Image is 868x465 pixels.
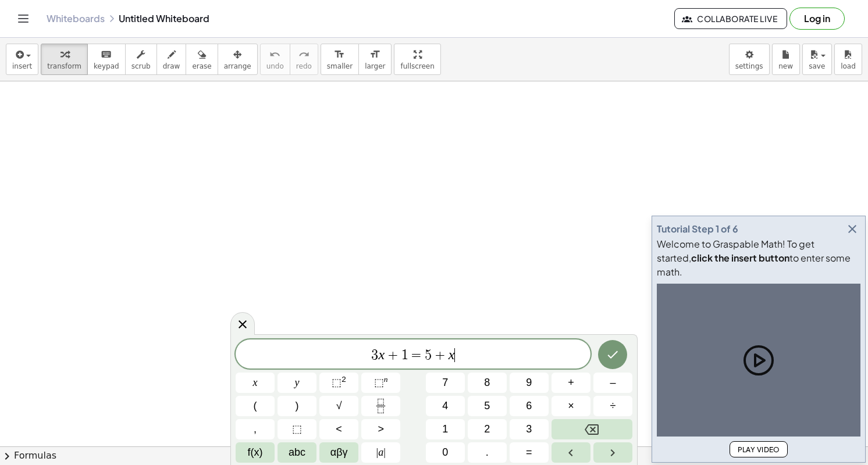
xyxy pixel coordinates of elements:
button: 2 [468,419,507,439]
button: Greater than [361,419,400,439]
span: ⬚ [374,377,384,388]
button: undoundo [260,44,290,75]
button: insert [6,44,38,75]
button: Minus [593,373,632,393]
span: insert [12,62,32,70]
span: 1 [401,348,408,362]
span: 5 [484,398,490,414]
span: 2 [484,421,490,437]
button: . [468,442,507,463]
span: > [378,421,384,437]
button: Greek alphabet [319,442,358,463]
span: 1 [442,421,448,437]
button: fullscreen [394,44,440,75]
span: + [568,375,574,391]
span: 0 [442,445,448,460]
span: arrange [224,62,251,70]
button: Placeholder [278,419,316,439]
span: abc [289,445,305,460]
button: Superscript [361,373,400,393]
button: Divide [593,396,632,416]
i: format_size [369,48,380,62]
button: Play Video [730,441,788,457]
i: redo [298,48,310,62]
button: redoredo [290,44,318,75]
div: Tutorial Step 1 of 6 [657,222,738,236]
button: Log in [789,8,845,30]
span: larger [365,62,385,70]
span: transform [47,62,81,70]
i: undo [269,48,280,62]
span: + [385,348,401,362]
span: – [610,375,616,391]
a: Whiteboards [47,13,105,24]
button: Backspace [552,419,632,439]
button: Squared [319,373,358,393]
span: draw [163,62,180,70]
span: fullscreen [400,62,434,70]
button: 5 [468,396,507,416]
span: ) [296,398,299,414]
span: 3 [371,348,378,362]
span: redo [296,62,312,70]
var: x [449,347,455,362]
span: . [486,445,489,460]
span: ​ [454,348,455,362]
span: x [253,375,258,391]
b: click the insert button [691,252,789,264]
button: Toggle navigation [14,9,33,28]
span: √ [336,398,342,414]
span: 3 [526,421,532,437]
span: y [295,375,300,391]
span: 6 [526,398,532,414]
button: 7 [426,373,465,393]
button: Square root [319,396,358,416]
button: keyboardkeypad [87,44,126,75]
button: Done [598,340,627,369]
button: Times [552,396,590,416]
button: 1 [426,419,465,439]
button: format_sizelarger [358,44,392,75]
span: = [526,445,532,460]
span: 9 [526,375,532,391]
button: 9 [510,373,549,393]
button: ) [278,396,316,416]
span: a [376,445,386,460]
button: 4 [426,396,465,416]
span: × [568,398,574,414]
button: Plus [552,373,590,393]
button: Alphabet [278,442,316,463]
span: , [254,421,257,437]
button: Equals [510,442,549,463]
button: scrub [125,44,157,75]
span: 5 [425,348,432,362]
span: < [336,421,342,437]
button: 3 [510,419,549,439]
button: arrange [218,44,258,75]
i: format_size [334,48,345,62]
button: 0 [426,442,465,463]
span: 8 [484,375,490,391]
button: 6 [510,396,549,416]
span: | [383,446,386,458]
span: ⬚ [292,421,302,437]
span: ( [254,398,257,414]
var: x [378,347,385,362]
span: smaller [327,62,353,70]
button: draw [156,44,187,75]
button: Right arrow [593,442,632,463]
iframe: Dialogboks for Log ind med Google [629,12,856,97]
span: | [376,446,379,458]
button: format_sizesmaller [321,44,359,75]
button: Collaborate Live [674,8,787,29]
sup: n [384,375,388,384]
span: scrub [131,62,151,70]
button: transform [41,44,88,75]
button: Fraction [361,396,400,416]
span: 7 [442,375,448,391]
span: αβγ [330,445,348,460]
span: + [432,348,449,362]
span: Play Video [737,445,780,454]
span: keypad [94,62,119,70]
button: Functions [236,442,275,463]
